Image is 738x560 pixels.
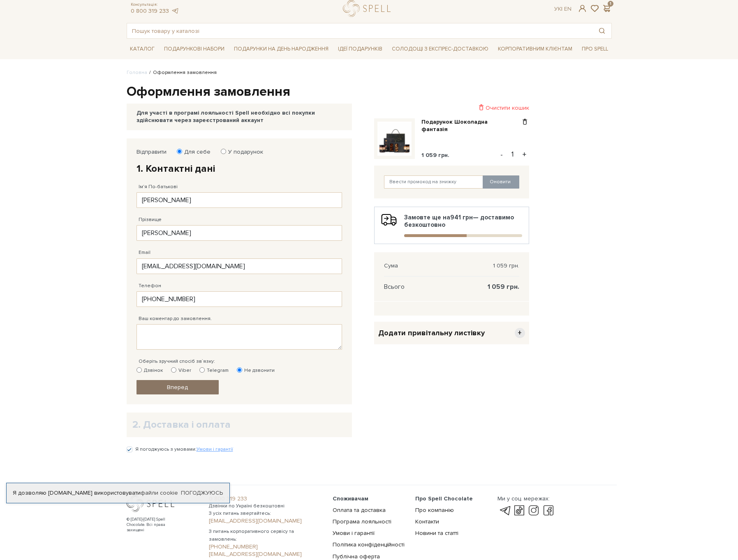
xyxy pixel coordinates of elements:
[199,367,229,374] label: Telegram
[177,149,182,154] input: Для себе
[237,367,275,374] label: Не дзвонити
[127,43,158,55] a: Каталог
[488,283,519,290] span: 1 059 грн.
[495,43,576,55] a: Корпоративним клієнтам
[333,541,405,548] a: Політика конфіденційності
[554,5,571,13] div: Ук
[209,517,323,525] a: [EMAIL_ADDRESS][DOMAIN_NAME]
[139,249,150,256] label: Email
[377,122,412,156] img: Подарунок Шоколадна фантазія
[221,149,226,154] input: У подарунок
[209,528,323,543] span: З питань корпоративного сервісу та замовлень:
[237,367,242,373] input: Не дзвонити
[136,109,342,124] div: Для участі в програмі лояльності Spell необхідно всі покупки здійснювати через зареєстрований акк...
[136,162,342,175] h2: 1. Контактні дані
[384,283,405,290] span: Всього
[333,530,375,537] a: Умови і гарантії
[384,175,484,189] input: Ввести промокод на знижку
[132,418,346,431] h2: 2. Доставка і оплата
[209,543,323,551] a: [PHONE_NUMBER]
[421,118,521,133] a: Подарунок Шоколадна фантазія
[171,367,176,373] input: Viber
[7,489,229,497] div: Я дозволяю [DOMAIN_NAME] використовувати
[136,148,167,156] label: Відправити
[561,5,562,12] span: |
[209,510,323,517] span: З усіх питань звертайтесь:
[139,315,212,323] label: Ваш коментар до замовлення.
[520,148,529,161] button: +
[421,152,449,159] span: 1 059 грн.
[333,495,368,502] span: Споживачам
[141,489,178,496] a: файли cookie
[135,446,233,453] label: Я погоджуюсь з умовами:
[171,7,179,14] a: telegram
[179,148,211,156] label: Для себе
[231,43,332,55] a: Подарунки на День народження
[209,502,323,510] span: Дзвінки по Україні безкоштовні
[592,23,611,38] button: Пошук товару у каталозі
[378,328,485,338] span: Додати привітальну листівку
[167,384,188,391] span: Вперед
[415,530,458,537] a: Новини та статті
[415,518,439,525] a: Контакти
[127,517,182,533] div: © [DATE]-[DATE] Spell Chocolate. Всі права захищені
[161,43,228,55] a: Подарункові набори
[209,551,323,558] a: [EMAIL_ADDRESS][DOMAIN_NAME]
[483,175,519,189] button: Оновити
[497,506,511,516] a: telegram
[493,262,519,270] span: 1 059 грн.
[381,214,522,237] div: Замовте ще на — доставимо безкоштовно
[333,518,391,525] a: Програма лояльності
[497,495,555,502] div: Ми у соц. мережах:
[147,69,217,76] li: Оформлення замовлення
[527,506,541,516] a: instagram
[541,506,555,516] a: facebook
[139,282,161,290] label: Телефон
[139,358,215,365] label: Оберіть зручний спосіб зв`язку:
[209,495,323,502] a: 0 800 319 233
[497,148,506,161] button: -
[512,506,526,516] a: tik-tok
[564,5,571,12] a: En
[374,104,529,112] div: Очистити кошик
[127,69,147,76] a: Головна
[384,262,398,270] span: Сума
[450,214,473,221] b: 941 грн
[136,367,142,373] input: Дзвінок
[136,367,163,374] label: Дзвінок
[139,216,162,224] label: Прізвище
[389,42,492,56] a: Солодощі з експрес-доставкою
[181,489,223,497] a: Погоджуюсь
[333,553,380,560] a: Публічна оферта
[199,367,205,373] input: Telegram
[223,148,263,156] label: У подарунок
[415,495,473,502] span: Про Spell Chocolate
[127,23,592,38] input: Пошук товару у каталозі
[131,2,179,7] span: Консультація:
[578,43,611,55] a: Про Spell
[131,7,169,14] a: 0 800 319 233
[333,507,386,514] a: Оплата та доставка
[515,328,525,338] span: +
[335,43,386,55] a: Ідеї подарунків
[171,367,191,374] label: Viber
[127,83,612,101] h1: Оформлення замовлення
[197,446,233,452] a: Умови і гарантії
[139,183,178,191] label: Ім'я По-батькові
[415,507,454,514] a: Про компанію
